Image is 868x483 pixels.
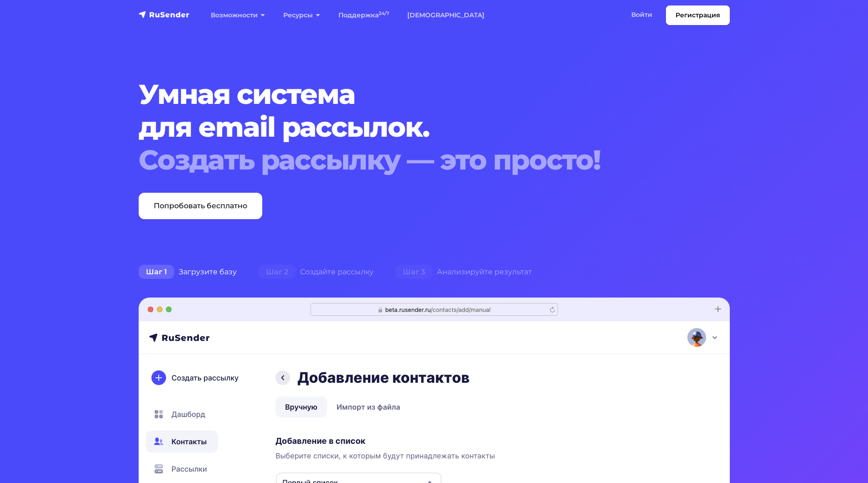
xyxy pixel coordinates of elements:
[139,10,190,19] img: RuSender
[379,10,389,16] sup: 24/7
[395,265,432,279] span: Шаг 3
[622,5,661,24] a: Войти
[139,144,680,176] div: Создать рассылку — это просто!
[329,6,398,25] a: Поддержка24/7
[248,263,385,281] div: Создайте рассылку
[202,6,274,25] a: Возможности
[128,263,248,281] div: Загрузите базу
[666,5,730,25] a: Регистрация
[259,265,296,279] span: Шаг 2
[385,263,543,281] div: Анализируйте результат
[139,265,174,279] span: Шаг 1
[139,78,680,176] h1: Умная система для email рассылок.
[139,193,262,219] a: Попробовать бесплатно
[274,6,329,25] a: Ресурсы
[398,6,494,25] a: [DEMOGRAPHIC_DATA]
